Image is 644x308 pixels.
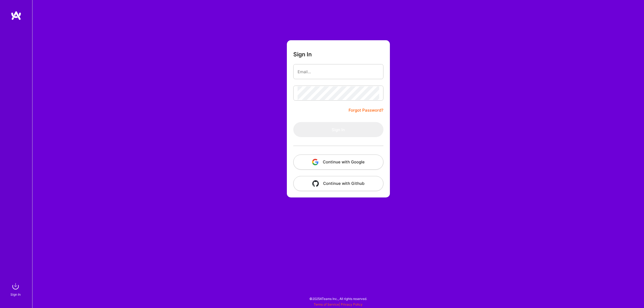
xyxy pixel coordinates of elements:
input: Email... [298,65,379,79]
a: Privacy Policy [341,302,363,306]
img: icon [312,159,319,165]
a: Terms of Service [314,302,339,306]
h3: Sign In [293,51,312,58]
button: Continue with Google [293,155,383,170]
img: sign in [10,281,21,292]
span: | [314,302,363,306]
img: logo [11,11,21,20]
button: Continue with Github [293,176,383,191]
div: Sign In [10,292,21,297]
img: icon [312,180,319,187]
a: Forgot Password? [349,107,383,113]
a: sign inSign In [11,281,21,297]
button: Sign In [293,122,383,137]
div: © 2025 ATeams Inc., All rights reserved. [32,292,644,305]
